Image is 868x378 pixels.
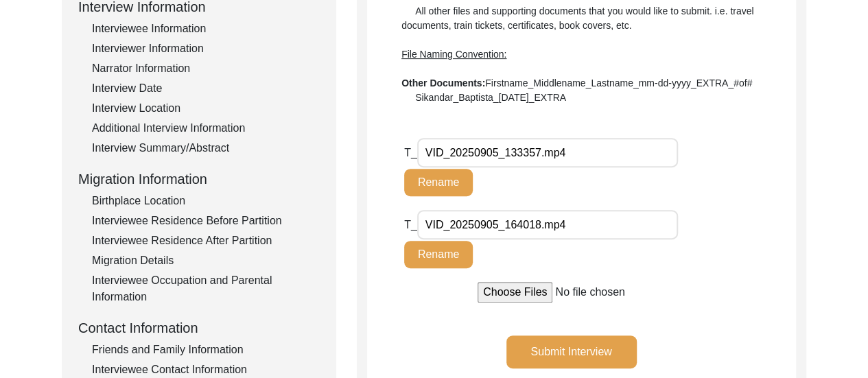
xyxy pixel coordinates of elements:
div: Narrator Information [92,60,320,77]
div: Migration Information [78,169,320,189]
button: Submit Interview [506,335,637,368]
div: Interviewee Residence After Partition [92,233,320,249]
div: Interviewee Residence Before Partition [92,213,320,229]
button: Rename [404,241,473,268]
div: Interviewer Information [92,40,320,57]
button: Rename [404,169,473,196]
div: Additional Interview Information [92,120,320,137]
div: Interviewee Information [92,21,320,37]
b: Other Documents: [401,78,485,88]
div: All other files and supporting documents that you would like to submit. i.e. travel documents, tr... [401,4,762,105]
div: Contact Information [78,318,320,338]
div: Interviewee Contact Information [92,362,320,378]
div: Friends and Family Information [92,342,320,358]
span: File Naming Convention: [401,49,506,60]
span: T_ [404,147,417,158]
div: Interview Summary/Abstract [92,140,320,156]
span: T_ [404,219,417,231]
div: Birthplace Location [92,193,320,209]
div: Interview Date [92,80,320,97]
div: Migration Details [92,252,320,269]
div: Interviewee Occupation and Parental Information [92,272,320,305]
div: Interview Location [92,100,320,117]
